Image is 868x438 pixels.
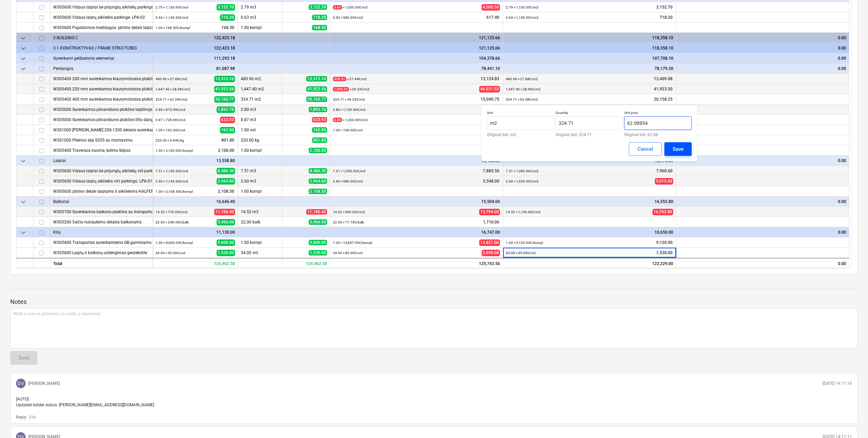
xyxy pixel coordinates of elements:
[238,237,282,248] div: 1.00 kompl
[53,217,150,227] div: W303200 Šalčio nutraukimo detalės balkonams
[309,178,327,184] span: 2,964.00
[333,87,370,91] small: × 29.32€ / m2
[506,33,673,43] div: 118,358.10
[238,104,282,115] div: 2.80 m3
[53,63,150,73] div: Perdangos
[214,96,235,103] span: 20,160.77
[482,168,500,174] span: 7,885.50
[333,210,365,214] small: 14.52 × 950.00€ / m3
[333,108,366,112] small: 2.80 × 1,100.00€ / m3
[479,86,500,92] span: 46,031.52
[306,76,327,82] span: 13,413.16
[309,107,327,112] span: 1,892.76
[834,405,868,438] iframe: Chat Widget
[652,209,673,215] span: 16,552.80
[29,414,36,420] p: Edit
[17,381,24,386] span: DV
[53,166,150,176] div: W305600 Vidaus laiptai be prijungtų aikštelių virš parkingo. LM-01, LM-02, LM-03
[220,14,235,21] span: 718.20
[156,169,188,173] small: 7.51 × 1,130.00€ / m3
[333,63,500,74] div: 78,441.10
[217,219,235,225] span: 5,466.00
[506,169,539,173] small: 7.51 × 1,060.00€ / m3
[312,117,327,122] span: 633.93
[309,219,327,225] span: 5,466.00
[217,250,235,256] span: 1,530.00
[679,53,846,63] div: 0.00
[238,74,282,84] div: 480.96 m2
[156,118,186,122] small: 0.87 × 728.66€ / m3
[238,176,282,186] div: 2.60 m3
[309,168,327,174] span: 8,486.30
[156,251,185,255] small: 34.00 × 45.00€ / vnt
[53,248,150,258] div: W305600 Laiptų ir balkonų uždengimas geotekstile
[679,43,846,53] div: 0.00
[333,16,363,19] small: 0.63 × 980.00€ / m3
[53,53,150,63] div: Surenkami gelžbetonio elementai
[333,128,363,132] small: 1.00 × 168.00€ / vnt
[53,115,150,125] div: W305000 Surenkamos pilnavidurės plokštės lifto dangčiui
[53,135,150,145] div: W301000 Plieninė sija S355 su montavimu
[333,53,500,63] div: 104,378.66
[333,87,349,91] span: 1,569.97
[306,209,327,215] span: 11,180.40
[676,258,849,268] div: 0.00
[506,87,541,91] small: 1,447.40 × 28.96€ / m2
[506,43,673,53] div: 118,358.10
[506,16,539,19] small: 0.63 × 1,140.00€ / m3
[53,156,150,165] div: Laiptai
[53,186,150,196] div: W305600 Įdėtinė detalė laiptams ir aikštelėms HALFEN HBB FQS20, TSS 101, neopreno tarpinė
[282,258,330,268] div: 126,462.58
[333,43,500,53] div: 121,125.66
[217,148,235,154] span: 2,100.00
[506,196,673,207] div: 16,552.80
[156,220,190,224] small: 22.00 × 248.45€ / balk.
[487,133,555,137] p: Original bid: m2
[309,148,327,153] span: 2,100.00
[238,84,282,94] div: 1,447.40 m2
[333,251,363,255] small: 34.00 × 85.00€ / vnt
[506,227,673,237] div: 10,650.00
[333,77,367,81] small: × 27.44€ / m2
[16,379,26,388] div: Dovydas Vaicius
[656,4,673,10] span: 3,152.70
[656,240,673,246] span: 9,120.00
[19,55,27,63] span: keyboard_arrow_down
[556,111,623,116] p: Quantity
[238,207,282,217] div: 14.52 m3
[333,220,365,224] small: 22.00 × 77.73€ / balk.
[53,196,150,206] div: Balkonai
[238,94,282,104] div: 324.71 m2
[479,209,500,215] span: 13,794.00
[480,76,500,82] span: 13,124.83
[333,98,365,101] small: 324.71 × 46.32€ / m2
[506,210,541,214] small: 14.52 × 1,140.00€ / m3
[679,63,846,74] div: 0.00
[156,26,190,30] small: 1.00 × 168.50€ / kompl
[19,229,27,237] span: keyboard_arrow_down
[156,16,188,19] small: 0.63 × 1,140.00€ / m3
[486,15,500,20] span: 617.40
[506,63,673,74] div: 78,179.30
[156,190,193,193] small: 1.00 × 2,108.50€ / kompl
[50,258,153,268] div: Total
[333,169,366,173] small: 7.51 × 1,050.00€ / m3
[156,156,235,166] div: 13,558.80
[306,97,327,102] span: 20,160.77
[156,149,193,152] small: 1.00 × 2,100.00€ / kompl
[309,189,327,194] span: 2,108.50
[238,125,282,135] div: 1.00 vnt
[19,44,27,53] span: keyboard_arrow_down
[53,104,150,114] div: W305000 Surenkamos pilnavidurės plokštės laiptinėje
[306,86,327,92] span: 41,923.56
[19,157,27,165] span: keyboard_arrow_down
[312,127,327,133] span: 162.00
[53,227,150,237] div: Kita
[506,5,539,9] small: 2.79 × 1,130.00€ / m3
[220,117,235,123] span: 633.93
[624,133,692,137] p: Original bid: 62.08
[153,258,238,268] div: 126,462.58
[333,179,363,183] small: 2.60 × 980.00€ / m3
[53,43,150,53] div: 3.1 KONSTRUKTYVAS / FRAME STRUCTURES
